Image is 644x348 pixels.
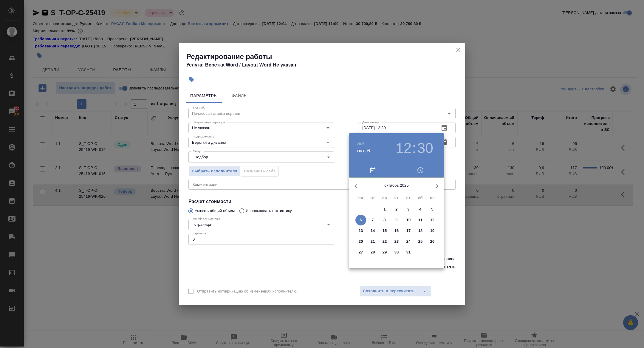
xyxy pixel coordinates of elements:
[415,204,426,215] button: 4
[406,217,411,223] p: 10
[394,249,399,255] p: 30
[396,140,411,157] button: 12
[371,228,375,234] p: 14
[427,215,438,225] button: 12
[427,204,438,215] button: 5
[403,225,414,236] button: 17
[427,225,438,236] button: 19
[367,195,378,201] span: вт
[394,228,399,234] p: 16
[415,195,426,201] span: сб
[403,247,414,258] button: 31
[403,195,414,201] span: пт
[379,215,390,225] button: 8
[391,247,402,258] button: 30
[403,204,414,215] button: 3
[391,225,402,236] button: 16
[379,247,390,258] button: 29
[371,217,374,223] p: 7
[367,236,378,247] button: 21
[391,195,402,201] span: чт
[391,236,402,247] button: 23
[379,204,390,215] button: 1
[431,206,433,212] p: 5
[371,239,375,245] p: 21
[418,239,423,245] p: 25
[367,215,378,225] button: 7
[415,236,426,247] button: 25
[391,215,402,225] button: 9
[415,215,426,225] button: 11
[406,239,411,245] p: 24
[406,249,411,255] p: 31
[383,239,387,245] p: 22
[355,195,366,201] span: пн
[406,228,411,234] p: 17
[419,206,421,212] p: 4
[355,236,366,247] button: 20
[418,228,423,234] p: 18
[415,225,426,236] button: 18
[418,217,423,223] p: 11
[355,225,366,236] button: 13
[395,206,397,212] p: 2
[430,239,435,245] p: 26
[395,217,397,223] p: 9
[383,206,386,212] p: 1
[394,239,399,245] p: 23
[367,225,378,236] button: 14
[383,217,386,223] p: 8
[355,247,366,258] button: 27
[357,147,370,154] button: окт. 6
[427,195,438,201] span: вс
[355,215,366,225] button: 6
[403,236,414,247] button: 24
[391,204,402,215] button: 2
[427,236,438,247] button: 26
[367,247,378,258] button: 28
[403,215,414,225] button: 10
[359,228,363,234] p: 13
[430,217,435,223] p: 12
[371,249,375,255] p: 28
[430,228,435,234] p: 19
[383,228,387,234] p: 15
[407,206,409,212] p: 3
[363,182,430,188] p: октябрь 2025
[379,195,390,201] span: ср
[360,217,362,223] p: 6
[359,249,363,255] p: 27
[379,225,390,236] button: 15
[379,236,390,247] button: 22
[417,140,433,157] button: 30
[412,140,416,157] h3: :
[383,249,387,255] p: 29
[359,239,363,245] p: 20
[357,142,365,146] button: 2025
